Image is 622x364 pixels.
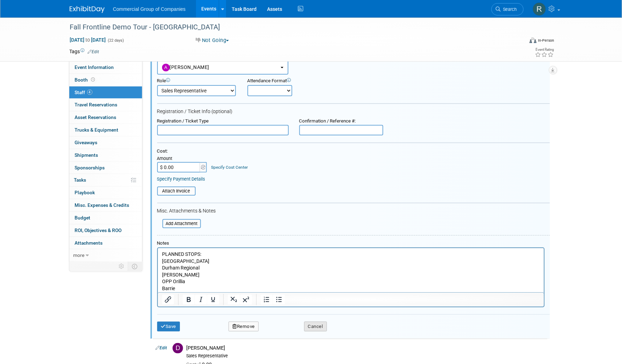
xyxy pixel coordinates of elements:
[533,2,546,16] img: Rod Leland
[75,190,95,195] span: Playbook
[69,174,142,186] a: Tasks
[69,86,142,99] a: Staff4
[162,64,210,70] span: [PERSON_NAME]
[247,78,338,84] div: Attendance Format
[157,322,180,331] button: Save
[75,90,92,95] span: Staff
[90,77,97,82] span: Booth not reserved yet
[70,48,99,55] td: Tags
[162,295,174,304] button: Insert/edit link
[128,262,142,271] td: Toggle Event Tabs
[240,295,252,304] button: Superscript
[75,102,118,107] span: Travel Reservations
[69,212,142,224] a: Budget
[530,37,537,43] img: Format-Inperson.png
[85,37,91,43] span: to
[69,237,142,249] a: Attachments
[75,227,122,233] span: ROI, Objectives & ROO
[87,90,92,95] span: 4
[158,248,544,292] iframe: Rich Text Area
[229,322,259,331] button: Remove
[69,187,142,199] a: Playbook
[75,114,117,120] span: Asset Reservations
[69,199,142,211] a: Misc. Expenses & Credits
[157,208,550,214] div: Misc. Attachments & Notes
[75,77,97,83] span: Booth
[113,6,186,12] span: Commercial Group of Companies
[157,78,237,84] div: Role
[157,176,205,182] a: Specify Payment Details
[70,37,106,43] span: [DATE] [DATE]
[211,165,248,170] a: Specify Cost Center
[193,37,232,44] button: Not Going
[75,140,98,145] span: Giveaways
[273,295,285,304] button: Bullet list
[75,202,130,208] span: Misc. Expenses & Credits
[535,48,554,51] div: Event Rating
[157,156,208,162] div: Amount
[304,322,327,331] button: Cancel
[75,215,91,220] span: Budget
[207,295,219,304] button: Underline
[74,177,86,183] span: Tasks
[183,295,195,304] button: Bold
[116,262,128,271] td: Personalize Event Tab Strip
[69,162,142,174] a: Sponsorships
[75,64,114,70] span: Event Information
[299,118,383,124] div: Confirmation / Reference #:
[157,108,550,115] div: Registration / Ticket Info (optional)
[69,99,142,111] a: Travel Reservations
[538,38,554,43] div: In-Person
[69,224,142,237] a: ROI, Objectives & ROO
[157,60,288,75] button: [PERSON_NAME]
[69,61,142,73] a: Event Information
[75,165,105,170] span: Sponsorships
[156,345,167,350] a: Edit
[187,345,545,351] div: [PERSON_NAME]
[69,111,142,124] a: Asset Reservations
[157,118,289,124] div: Registration / Ticket Type
[187,353,545,359] div: Sales Representative
[491,3,524,15] a: Search
[195,295,207,304] button: Italic
[157,240,545,246] div: Notes
[69,149,142,161] a: Shipments
[70,6,105,13] img: ExhibitDay
[501,7,517,12] span: Search
[75,240,103,246] span: Attachments
[88,49,99,54] a: Edit
[68,21,513,34] div: Fall Frontline Demo Tour - [GEOGRAPHIC_DATA]
[75,152,98,158] span: Shipments
[157,148,550,154] div: Cost:
[75,127,119,133] span: Trucks & Equipment
[261,295,273,304] button: Numbered list
[482,36,554,47] div: Event Format
[69,136,142,149] a: Giveaways
[69,74,142,86] a: Booth
[228,295,240,304] button: Subscript
[69,124,142,136] a: Trucks & Equipment
[107,38,124,43] span: (22 days)
[69,249,142,261] a: more
[173,343,183,353] img: D.jpg
[74,252,85,258] span: more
